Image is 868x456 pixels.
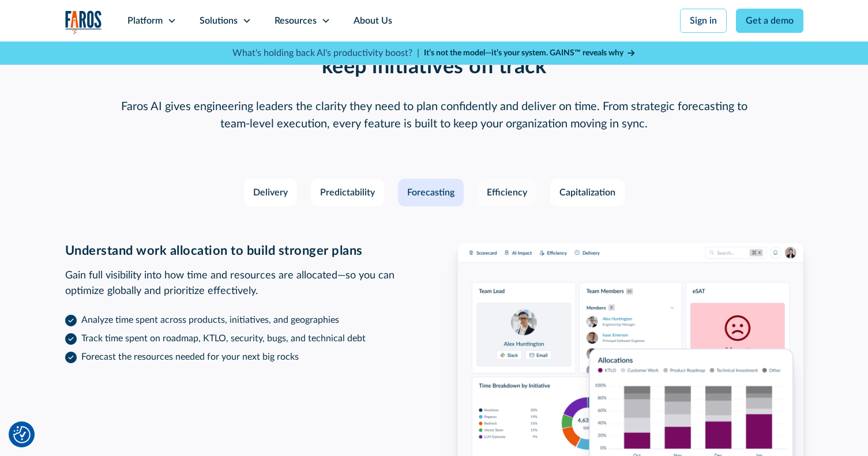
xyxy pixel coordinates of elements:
[200,14,238,28] div: Solutions
[407,186,454,199] div: Forecasting
[65,313,411,327] li: Analyze time spent across products, initiatives, and geographies
[65,350,411,364] li: Forecast the resources needed for your next big rocks
[424,49,623,57] strong: It’s not the model—it’s your system. GAINS™ reveals why
[253,186,288,199] div: Delivery
[13,426,31,443] img: Revisit consent button
[680,9,727,33] a: Sign in
[13,426,31,443] button: Cookie Settings
[736,9,803,33] a: Get a demo
[275,14,317,28] div: Resources
[65,268,411,299] p: Gain full visibility into how time and resources are allocated—so you can optimize globally and p...
[559,186,615,199] div: Capitalization
[487,186,527,199] div: Efficiency
[127,14,163,28] div: Platform
[232,46,419,60] p: What's holding back AI's productivity boost? |
[424,47,636,59] a: It’s not the model—it’s your system. GAINS™ reveals why
[65,331,411,345] li: Track time spent on roadmap, KTLO, security, bugs, and technical debt
[65,243,411,258] h3: Understand work allocation to build stronger plans
[121,98,748,133] p: Faros AI gives engineering leaders the clarity they need to plan confidently and deliver on time....
[65,10,102,34] a: home
[65,10,102,34] img: Logo of the analytics and reporting company Faros.
[320,186,375,199] div: Predictability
